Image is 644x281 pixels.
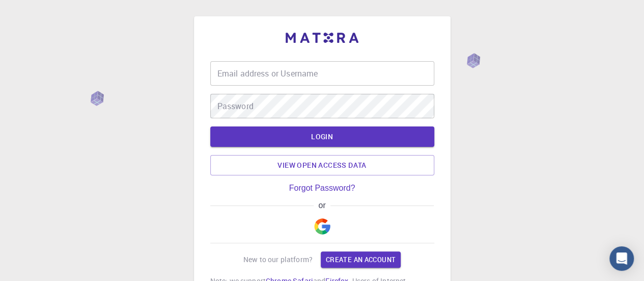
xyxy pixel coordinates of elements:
[289,184,355,193] a: Forgot Password?
[314,218,330,235] img: Google
[609,246,634,271] div: Open Intercom Messenger
[314,201,330,210] span: or
[210,126,434,147] button: LOGIN
[210,155,434,175] a: View open access data
[243,254,313,265] p: New to our platform?
[321,251,401,268] a: Create an account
